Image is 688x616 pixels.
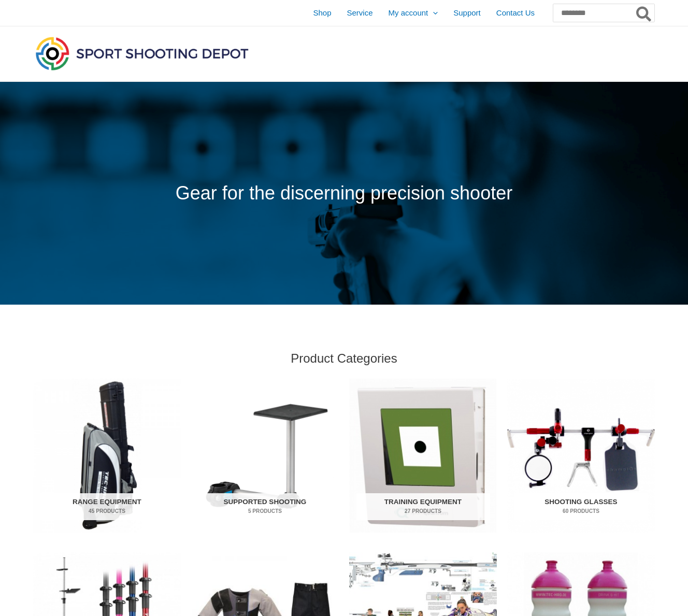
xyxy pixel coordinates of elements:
[349,379,497,533] img: Training Equipment
[40,507,174,515] mark: 45 Products
[514,493,648,520] h2: Shooting Glasses
[198,507,332,515] mark: 5 Products
[191,379,339,533] img: Supported Shooting
[349,379,497,533] a: Visit product category Training Equipment
[356,493,490,520] h2: Training Equipment
[191,379,339,533] a: Visit product category Supported Shooting
[33,379,181,533] img: Range Equipment
[507,379,655,533] img: Shooting Glasses
[40,493,174,520] h2: Range Equipment
[356,507,490,515] mark: 27 Products
[33,350,655,366] h2: Product Categories
[33,379,181,533] a: Visit product category Range Equipment
[198,493,332,520] h2: Supported Shooting
[33,176,655,211] p: Gear for the discerning precision shooter
[507,379,655,533] a: Visit product category Shooting Glasses
[514,507,648,515] mark: 60 Products
[33,34,251,73] img: Sport Shooting Depot
[634,4,654,22] button: Search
